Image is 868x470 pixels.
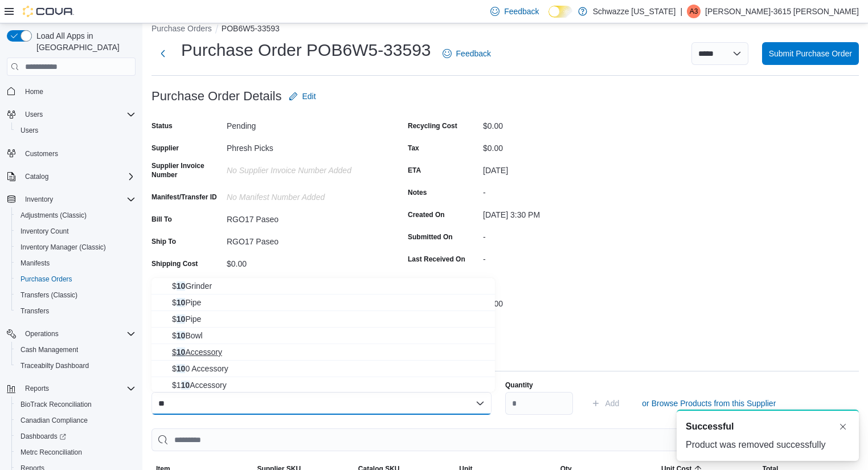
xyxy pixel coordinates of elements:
[152,328,495,344] button: $10 Bowl
[21,84,136,98] span: Home
[152,89,282,103] h3: Purchase Order Details
[408,210,445,219] label: Created On
[227,139,379,153] div: Phresh Picks
[152,295,495,311] button: $10 Pipe
[11,303,140,319] button: Transfers
[16,343,136,357] span: Cash Management
[16,256,54,270] a: Manifests
[284,85,321,108] button: Edit
[548,6,572,18] input: Dark Mode
[690,5,698,18] span: A3
[152,193,217,202] label: Manifest/Transfer ID
[456,48,491,59] span: Feedback
[483,317,636,330] div: -
[587,392,624,415] button: Add
[21,108,47,121] button: Users
[686,420,850,434] div: Notification
[11,428,140,444] a: Dashboards
[152,237,176,246] label: Ship To
[227,210,379,224] div: RGO17 Paseo
[16,398,136,411] span: BioTrack Reconciliation
[21,382,54,395] button: Reports
[21,193,58,206] button: Inventory
[408,144,419,153] label: Tax
[769,48,852,59] span: Submit Purchase Order
[21,327,136,341] span: Operations
[16,224,136,238] span: Inventory Count
[227,161,379,175] div: No Supplier Invoice Number added
[686,420,734,434] span: Successful
[483,139,636,153] div: $0.00
[21,361,89,370] span: Traceabilty Dashboard
[25,329,59,338] span: Operations
[152,361,495,377] button: $100 Accessory
[152,42,174,65] button: Next
[16,272,77,286] a: Purchase Orders
[483,295,636,308] div: $0.00
[11,287,140,303] button: Transfers (Classic)
[11,412,140,428] button: Canadian Compliance
[21,227,69,236] span: Inventory Count
[16,304,54,318] a: Transfers
[408,255,465,264] label: Last Received On
[11,271,140,287] button: Purchase Orders
[21,146,136,161] span: Customers
[302,91,316,102] span: Edit
[705,5,859,18] p: [PERSON_NAME]-3615 [PERSON_NAME]
[16,124,43,137] a: Users
[21,416,88,425] span: Canadian Compliance
[11,342,140,358] button: Cash Management
[21,147,63,161] a: Customers
[2,326,140,342] button: Operations
[2,83,140,99] button: Home
[152,144,179,153] label: Supplier
[11,358,140,374] button: Traceabilty Dashboard
[152,121,173,130] label: Status
[483,250,636,264] div: -
[16,240,136,254] span: Inventory Manager (Classic)
[152,278,495,295] button: $10 Grinder
[505,381,533,390] label: Quantity
[25,384,49,393] span: Reports
[11,207,140,223] button: Adjustments (Classic)
[152,215,172,224] label: Bill To
[16,430,136,443] span: Dashboards
[11,239,140,255] button: Inventory Manager (Classic)
[438,42,496,65] a: Feedback
[504,6,539,17] span: Feedback
[2,145,140,162] button: Customers
[483,206,636,219] div: [DATE] 3:30 PM
[16,359,136,373] span: Traceabilty Dashboard
[16,446,136,459] span: Metrc Reconciliation
[637,392,780,415] button: or Browse Products from this Supplier
[21,275,72,284] span: Purchase Orders
[21,170,136,183] span: Catalog
[152,23,859,36] nav: An example of EuiBreadcrumbs
[483,183,636,197] div: -
[16,209,91,222] a: Adjustments (Classic)
[16,288,136,302] span: Transfers (Classic)
[152,24,212,33] button: Purchase Orders
[21,345,78,354] span: Cash Management
[836,420,850,434] button: Dismiss toast
[11,255,140,271] button: Manifests
[21,85,48,99] a: Home
[2,191,140,207] button: Inventory
[21,211,87,220] span: Adjustments (Classic)
[16,359,93,373] a: Traceabilty Dashboard
[483,117,636,130] div: $0.00
[11,122,140,138] button: Users
[593,5,676,18] p: Schwazze [US_STATE]
[227,117,379,130] div: Pending
[21,193,136,206] span: Inventory
[25,172,48,181] span: Catalog
[21,327,63,341] button: Operations
[476,399,485,408] button: Close list of options
[408,121,457,130] label: Recycling Cost
[16,209,136,222] span: Adjustments (Classic)
[25,87,43,96] span: Home
[21,291,77,300] span: Transfers (Classic)
[16,272,136,286] span: Purchase Orders
[222,24,280,33] button: POB6W5-33593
